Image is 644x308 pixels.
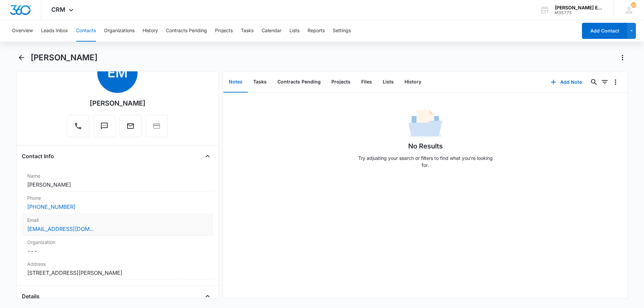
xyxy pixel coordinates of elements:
[166,20,207,42] button: Contracts Pending
[27,203,75,211] a: [PHONE_NUMBER]
[93,125,115,131] a: Text
[262,20,281,42] button: Calendar
[119,125,142,131] a: Email
[617,52,628,63] button: Actions
[333,20,351,42] button: Settings
[27,172,208,179] label: Name
[582,23,627,39] button: Add Contact
[97,53,138,93] span: EM
[555,10,604,15] div: account id
[631,2,636,8] div: notifications count
[272,72,326,93] button: Contracts Pending
[27,217,208,224] label: Email
[248,72,272,93] button: Tasks
[202,291,213,302] button: Close
[399,72,427,93] button: History
[27,269,208,277] dd: [STREET_ADDRESS][PERSON_NAME]
[355,155,496,169] p: Try adjusting your search or filters to find what you’re looking for.
[51,6,65,13] span: CRM
[22,170,213,192] div: Name[PERSON_NAME]
[326,72,356,93] button: Projects
[27,181,208,189] dd: [PERSON_NAME]
[67,125,89,131] a: Call
[104,20,135,42] button: Organizations
[215,20,233,42] button: Projects
[356,72,377,93] button: Files
[27,194,208,201] label: Phone
[12,20,33,42] button: Overview
[22,152,54,160] h4: Contact Info
[241,20,254,42] button: Tasks
[22,236,213,258] div: Organization---
[377,72,399,93] button: Lists
[289,20,300,42] button: Lists
[93,115,115,137] button: Text
[143,20,158,42] button: History
[22,214,213,236] div: Email[EMAIL_ADDRESS][DOMAIN_NAME]
[90,98,146,108] div: [PERSON_NAME]
[555,5,604,10] div: account name
[22,258,213,280] div: Address[STREET_ADDRESS][PERSON_NAME]
[31,53,98,63] h1: [PERSON_NAME]
[589,77,599,87] button: Search...
[223,72,248,93] button: Notes
[408,141,443,151] h1: No Results
[27,260,208,267] label: Address
[202,151,213,162] button: Close
[308,20,325,42] button: Reports
[22,192,213,214] div: Phone[PHONE_NUMBER]
[27,225,94,233] a: [EMAIL_ADDRESS][DOMAIN_NAME]
[610,77,621,87] button: Overflow Menu
[409,108,442,141] img: No Data
[22,292,40,300] h4: Details
[41,20,68,42] button: Leads Inbox
[76,20,96,42] button: Contacts
[119,115,142,137] button: Email
[631,2,636,8] span: 20
[27,247,208,255] dd: ---
[27,239,208,246] label: Organization
[599,77,610,87] button: Filters
[544,74,589,90] button: Add Note
[67,115,89,137] button: Call
[16,52,26,63] button: Back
